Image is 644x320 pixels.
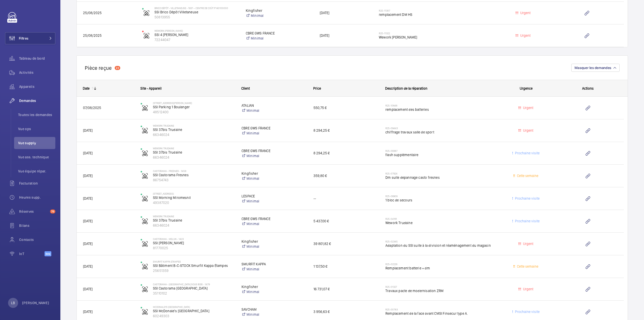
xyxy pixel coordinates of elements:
[154,15,239,20] p: 50813955
[246,8,313,13] p: Kingfisher
[242,199,307,204] a: Minimal
[18,169,55,174] span: Vue équipe répar.
[153,132,235,137] p: 66346024
[142,309,148,315] img: fire_alarm.svg
[115,66,120,70] div: 22
[242,244,307,249] a: Minimal
[385,266,494,271] span: Remplacement batterie + dm
[19,98,55,103] span: Demandes
[153,286,235,291] p: SSI Castorama [GEOGRAPHIC_DATA]
[153,291,235,296] p: 35110102
[246,36,313,41] a: Minimal
[5,32,55,44] button: Filtres
[18,155,55,160] span: Vue ass. technique
[153,215,235,218] p: WeWork Trudaine
[514,151,540,155] span: Prochaine visite
[385,130,494,135] span: chiffrage travaux salle de sport
[19,251,45,256] span: IoT
[313,196,379,201] span: --
[153,150,235,155] p: SSI 37bis Trudaine
[242,307,307,312] p: SAVCHAM
[153,237,235,240] p: Castorama - MELUN - 1423
[77,24,624,47] div: Press SPACE to select this row.
[242,284,307,289] p: Kingfisher
[320,11,329,15] span: [DATE]
[519,11,531,15] span: Urgent
[385,308,494,311] h2: R25-00783
[18,112,55,117] span: Toutes les demandes
[242,239,307,244] p: Kingfisher
[313,264,379,269] span: 1 137,50 €
[385,240,494,243] h2: R25-02345
[385,285,494,288] h2: R25-01327
[83,310,93,314] span: [DATE]
[385,175,494,180] span: Dm suite depannage casto fresnes
[83,287,93,291] span: [DATE]
[246,13,313,18] a: Minimal
[385,127,494,130] h2: R25-09443
[153,245,235,251] p: 81770025
[385,311,494,316] span: Remplacement de la face avant CMSI Finsecur type A.
[575,66,611,70] span: Masquer les demandes
[153,172,235,177] p: SSI Castorama Fresnes
[142,286,148,292] img: fire_alarm.svg
[83,33,102,38] span: 25/08/2025
[19,36,28,41] span: Filtres
[142,105,148,111] img: fire_alarm.svg
[153,260,235,263] p: Smurfit Kappa Etampes
[582,86,594,90] span: Actions
[83,128,93,132] span: [DATE]
[385,217,494,220] h2: R25-04161
[19,84,55,89] span: Appareils
[313,173,379,179] span: 359,80 €
[153,124,235,127] p: WeWork Trudaine
[142,196,148,202] img: fire_alarm.svg
[242,194,307,199] p: LESPACE
[522,128,533,132] span: Urgent
[85,65,112,71] h2: Pièce reçue
[50,209,55,214] span: 78
[514,310,540,314] span: Prochaine visite
[19,70,55,75] span: Activités
[242,216,307,221] p: CBRE GWS FRANCE
[379,35,491,40] span: Wework [PERSON_NAME]
[385,288,494,293] span: Travaux pacte de modernisation ZRM
[313,150,379,156] span: 8 294,25 €
[519,33,531,38] span: Urgent
[77,278,624,301] div: Press SPACE to select this row.
[242,131,307,136] a: Minimal
[153,263,235,268] p: SSI Bâtiment B-C-STOCK Smurfit Kappa Étampes
[242,148,307,153] p: CBRE GWS FRANCE
[153,308,235,313] p: SSI McDonald's [GEOGRAPHIC_DATA]
[153,110,235,115] p: 48512400
[83,219,93,223] span: [DATE]
[19,209,48,214] span: Réserves
[77,142,624,165] div: Press SPACE to select this row.
[379,12,491,17] span: remplacement DM HS
[242,171,307,176] p: Kingfisher
[140,86,162,90] span: Site - Appareil
[313,128,379,133] span: 8 294,25 €
[142,264,148,270] img: fire_alarm.svg
[242,108,307,113] a: Minimal
[83,86,90,90] div: Date
[522,106,533,110] span: Urgent
[154,7,239,10] p: Brico Dépôt - VILLETANEUSE - 1937 – centre de coût P140100000
[385,152,494,157] span: flash supplémentaire
[83,106,101,110] span: 07/08/2025
[45,251,51,256] span: Beta
[153,177,235,183] p: 86754743
[153,147,235,150] p: WeWork Trudaine
[154,29,239,32] p: WeWork [PERSON_NAME]
[385,198,494,203] span: 1 bloc de secours
[143,33,149,39] img: fire_alarm.svg
[241,86,250,90] span: Client
[246,31,313,36] p: CBRE GWS FRANCE
[313,241,379,247] span: 39 801,82 €
[77,97,624,119] div: Press SPACE to select this row.
[379,32,491,35] h2: R25-11322
[153,127,235,132] p: SSI 37bis Trudaine
[153,200,235,205] p: 49387020
[516,264,538,268] span: Cette semaine
[385,149,494,152] h2: R25-09387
